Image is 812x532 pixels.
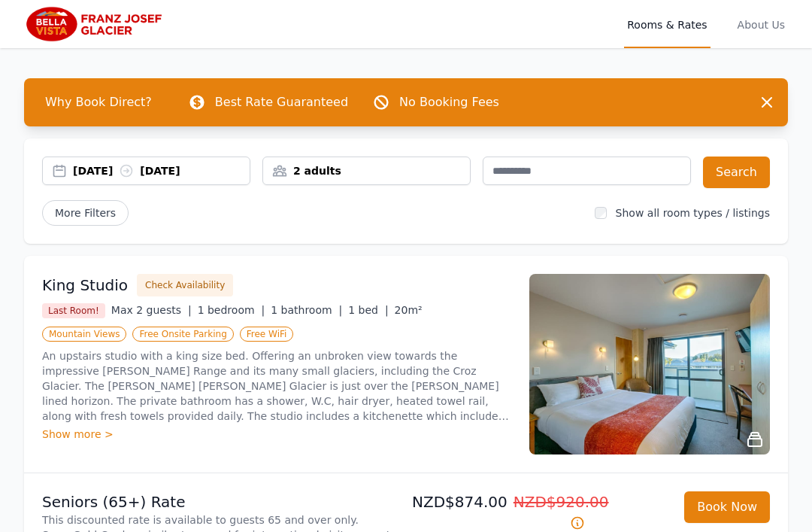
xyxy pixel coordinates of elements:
[42,491,400,512] p: Seniors (65+) Rate
[111,304,192,316] span: Max 2 guests |
[24,6,168,42] img: Bella Vista Franz Josef Glacier
[395,304,423,316] span: 20m²
[42,303,105,318] span: Last Room!
[198,304,265,316] span: 1 bedroom |
[137,274,233,296] button: Check Availability
[42,348,511,424] p: An upstairs studio with a king size bed. Offering an unbroken view towards the impressive [PERSON...
[616,207,770,219] label: Show all room types / listings
[132,327,233,342] span: Free Onsite Parking
[42,200,129,226] span: More Filters
[42,427,511,442] div: Show more >
[73,163,250,178] div: [DATE] [DATE]
[348,304,388,316] span: 1 bed |
[42,275,128,296] h3: King Studio
[42,327,126,342] span: Mountain Views
[240,327,294,342] span: Free WiFi
[263,163,470,178] div: 2 adults
[215,93,348,111] p: Best Rate Guaranteed
[33,87,164,117] span: Why Book Direct?
[399,93,499,111] p: No Booking Fees
[514,493,609,511] span: NZD$920.00
[684,491,770,523] button: Book Now
[271,304,342,316] span: 1 bathroom |
[703,157,770,188] button: Search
